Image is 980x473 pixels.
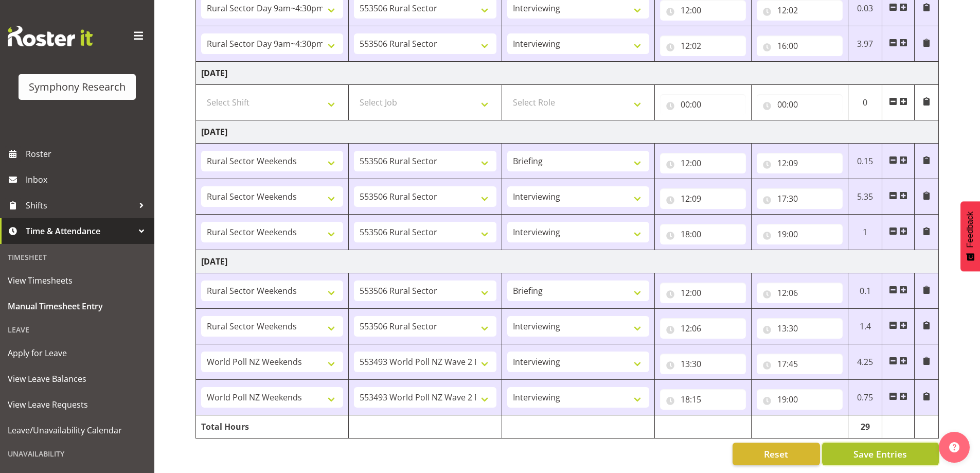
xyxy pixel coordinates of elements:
[196,250,939,273] td: [DATE]
[757,389,843,410] input: Click to select...
[660,318,746,339] input: Click to select...
[29,79,126,95] div: Symphony Research
[660,283,746,303] input: Click to select...
[757,188,843,209] input: Click to select...
[960,201,980,271] button: Feedback - Show survey
[733,443,820,465] button: Reset
[660,389,746,410] input: Click to select...
[3,247,152,268] div: Timesheet
[660,153,746,173] input: Click to select...
[848,380,882,415] td: 0.75
[757,153,843,173] input: Click to select...
[660,188,746,209] input: Click to select...
[757,283,843,303] input: Click to select...
[757,36,843,56] input: Click to select...
[757,224,843,244] input: Click to select...
[660,94,746,115] input: Click to select...
[3,340,152,366] a: Apply for Leave
[764,447,788,461] span: Reset
[848,273,882,309] td: 0.1
[660,36,746,56] input: Click to select...
[757,94,843,115] input: Click to select...
[26,223,134,239] span: Time & Attendance
[660,354,746,374] input: Click to select...
[848,309,882,344] td: 1.4
[3,366,152,392] a: View Leave Balances
[8,397,147,412] span: View Leave Requests
[848,344,882,380] td: 4.25
[196,62,939,85] td: [DATE]
[949,442,959,452] img: help-xxl-2.png
[3,293,152,319] a: Manual Timesheet Entry
[26,172,149,187] span: Inbox
[26,146,149,162] span: Roster
[848,415,882,439] td: 29
[757,318,843,339] input: Click to select...
[8,423,147,438] span: Leave/Unavailability Calendar
[3,319,152,340] div: Leave
[757,354,843,374] input: Click to select...
[8,273,147,288] span: View Timesheets
[822,443,939,465] button: Save Entries
[8,345,147,361] span: Apply for Leave
[848,85,882,120] td: 0
[3,443,152,464] div: Unavailability
[966,212,975,248] span: Feedback
[848,179,882,215] td: 5.35
[848,144,882,179] td: 0.15
[26,198,134,213] span: Shifts
[8,299,147,314] span: Manual Timesheet Entry
[8,26,93,46] img: Rosterit website logo
[660,224,746,244] input: Click to select...
[8,371,147,387] span: View Leave Balances
[3,268,152,293] a: View Timesheets
[196,415,349,439] td: Total Hours
[3,392,152,417] a: View Leave Requests
[853,447,907,461] span: Save Entries
[196,120,939,144] td: [DATE]
[3,417,152,443] a: Leave/Unavailability Calendar
[848,26,882,62] td: 3.97
[848,215,882,250] td: 1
